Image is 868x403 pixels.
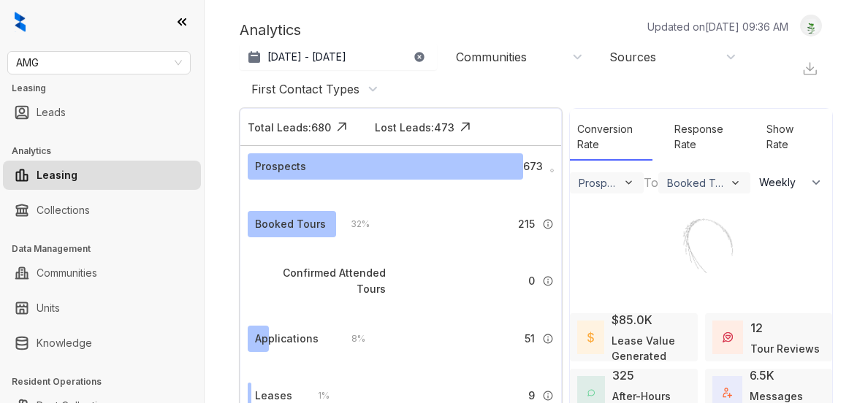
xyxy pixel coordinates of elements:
h3: Data Management [12,242,204,256]
div: 8 % [337,331,365,347]
img: Info [542,390,554,402]
a: Leads [37,98,66,127]
img: ViewFilterArrow [623,177,635,189]
img: Download [802,61,818,77]
div: To [644,174,658,191]
div: Conversion Rate [570,114,652,161]
span: 215 [518,216,535,232]
span: 51 [525,331,535,347]
span: 0 [528,273,535,289]
button: Weekly [750,169,832,196]
div: Applications [255,331,319,347]
img: LeaseValue [587,331,594,343]
div: Lost Leads: 473 [375,120,454,135]
a: Knowledge [37,329,92,358]
div: First Contact Types [251,81,359,97]
img: TourReviews [723,332,733,342]
p: Updated on [DATE] 09:36 AM [647,19,788,34]
img: AfterHoursConversations [587,389,595,396]
img: Info [542,218,554,230]
li: Units [3,293,201,323]
div: Sources [609,49,656,65]
h3: Leasing [12,82,204,95]
div: Tour Reviews [750,341,820,356]
a: Collections [37,196,90,225]
img: Info [550,169,554,172]
li: Leasing [3,161,201,190]
div: Response Rate [667,114,745,161]
p: [DATE] - [DATE] [267,50,346,64]
img: logo [15,12,26,32]
div: 325 [612,366,634,384]
div: 32 % [336,216,370,232]
img: Info [542,275,554,287]
span: 673 [523,158,543,174]
div: $85.0K [612,311,652,329]
a: Leasing [37,161,77,190]
span: Weekly [759,175,804,190]
button: [DATE] - [DATE] [240,44,437,70]
p: Analytics [240,19,301,41]
div: Lease Value Generated [612,333,690,364]
div: Booked Tours [667,177,726,189]
div: Total Leads: 680 [248,120,331,135]
img: UserAvatar [801,18,821,34]
h3: Analytics [12,145,204,158]
img: ViewFilterArrow [729,177,742,189]
li: Leads [3,98,201,127]
img: Click Icon [454,116,476,138]
li: Communities [3,258,201,288]
img: Info [542,333,554,345]
div: Booked Tours [255,216,326,232]
div: Prospects [255,158,306,174]
div: Communities [456,49,527,65]
img: Click Icon [331,116,353,138]
span: AMG [16,52,182,74]
img: TotalFum [723,388,732,397]
div: 12 [750,319,763,337]
a: Units [37,293,60,323]
h3: Resident Operations [12,375,204,388]
li: Collections [3,196,201,225]
div: 6.5K [750,366,774,384]
img: Loader [647,196,756,305]
a: Communities [37,258,97,288]
li: Knowledge [3,329,201,358]
div: Prospects [579,177,620,189]
div: Show Rate [759,114,818,161]
div: Confirmed Attended Tours [255,265,386,297]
